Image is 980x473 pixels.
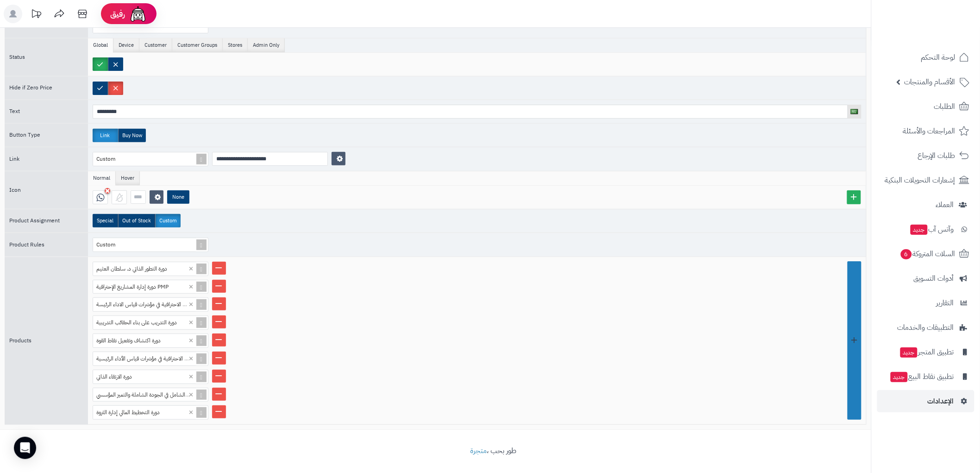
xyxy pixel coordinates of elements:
[93,214,118,227] label: Special
[93,262,200,276] div: دورة التطور الذاتي د. سلطان العثيم
[187,370,195,384] span: Clear value
[187,316,195,329] span: Clear value
[917,26,971,45] img: logo-2.png
[187,352,195,366] span: Clear value
[96,155,115,163] span: Custom
[96,240,115,249] span: Custom
[110,8,125,19] span: رفيق
[877,316,974,339] a: التطبيقات والخدمات
[172,38,223,52] li: Customer Groups
[188,390,194,398] span: ×
[9,53,25,61] span: Status
[898,321,954,334] span: التطبيقات والخدمات
[188,354,194,362] span: ×
[900,247,955,260] span: السلات المتروكة
[936,296,954,309] span: التقارير
[877,341,974,363] a: تطبيق المتجرجديد
[188,336,194,344] span: ×
[900,347,917,358] span: جديد
[93,352,200,366] div: دورة المهارات الاحترافية في مؤشرات قياس الأداء الرئيسية
[9,240,44,249] span: Product Rules
[139,38,172,52] li: Customer
[187,280,195,294] span: Clear value
[187,298,195,311] span: Clear value
[113,38,139,52] li: Device
[911,225,928,235] span: جديد
[9,131,40,139] span: Button Type
[877,218,974,240] a: وآتس آبجديد
[93,406,200,419] div: دورة التخطيط المالي إدارة الثروة
[936,198,954,211] span: العملاء
[167,190,189,204] label: None
[96,391,202,399] span: البرنامج الشامل في الجودة الشاملة والتميز المؤسسي
[910,223,954,236] span: وآتس آب
[93,316,200,329] div: دورة التدريب على بناء الحقائب التدريبية
[877,95,974,118] a: الطلبات
[96,408,160,416] span: دورة التخطيط المالي إدارة الثروة
[877,46,974,69] a: لوحة التحكم
[93,334,200,347] div: دورة اكتشاف وتفعيل نقاط القوة
[851,109,858,114] img: العربية
[885,174,955,187] span: إشعارات التحويلات البنكية
[9,155,19,163] span: Link
[96,318,177,327] span: دورة التدريب على بناء الحقائب التدريبية
[96,265,167,273] span: دورة التطور الذاتي د. سلطان العثيم
[914,272,954,285] span: أدوات التسويق
[877,169,974,191] a: إشعارات التحويلات البنكية
[877,390,974,412] a: الإعدادات
[93,388,200,402] div: البرنامج الشامل في الجودة الشاملة والتميز المؤسسي
[877,366,974,388] a: تطبيق نقاط البيعجديد
[9,186,21,194] span: Icon
[918,149,955,162] span: طلبات الإرجاع
[93,298,200,311] div: دورة المهارات الاحترافية في مؤشرات قياس الاداء الرئيسة KPI & بطاقة الاداء المتوازن &التخطيط الاست...
[471,445,487,456] a: متجرة
[14,437,36,459] div: Open Intercom Messenger
[9,336,31,345] span: Products
[188,300,194,308] span: ×
[88,171,116,185] li: Normal
[93,129,118,142] label: Link
[118,214,155,227] label: Out of Stock
[891,372,908,382] span: جديد
[934,100,955,113] span: الطلبات
[901,249,912,259] span: 6
[187,406,195,419] span: Clear value
[116,171,140,185] li: Hover
[903,125,955,138] span: المراجعات والأسئلة
[88,38,113,52] li: Global
[905,76,955,88] span: الأقسام والمنتجات
[877,194,974,216] a: العملاء
[96,300,391,309] span: دورة المهارات الاحترافية في مؤشرات قياس الاداء الرئيسة KPI & بطاقة الاداء المتوازن &التخطيط الاست...
[9,216,60,225] span: Product Assignment
[188,372,194,380] span: ×
[188,264,194,272] span: ×
[25,5,48,25] a: تحديثات المنصة
[9,107,20,115] span: Text
[96,354,212,363] span: دورة المهارات الاحترافية في مؤشرات قياس الأداء الرئيسية
[187,388,195,402] span: Clear value
[93,280,200,294] div: دورة إدارة المشاريع الإحترافية PMP
[890,370,954,383] span: تطبيق نقاط البيع
[899,346,954,359] span: تطبيق المتجر
[223,38,248,52] li: Stores
[921,51,955,64] span: لوحة التحكم
[248,38,285,52] li: Admin Only
[187,262,195,276] span: Clear value
[96,372,132,381] span: دورة الارتقاء الذاتي
[118,129,146,142] label: Buy Now
[129,5,147,23] img: ai-face.png
[928,395,954,408] span: الإعدادات
[96,283,169,291] span: دورة إدارة المشاريع الإحترافية PMP
[188,282,194,290] span: ×
[187,334,195,347] span: Clear value
[877,120,974,142] a: المراجعات والأسئلة
[877,267,974,290] a: أدوات التسويق
[93,370,200,384] div: دورة الارتقاء الذاتي
[188,408,194,416] span: ×
[877,145,974,167] a: طلبات الإرجاع
[877,243,974,265] a: السلات المتروكة6
[155,214,181,227] label: Custom
[877,292,974,314] a: التقارير
[96,336,161,345] span: دورة اكتشاف وتفعيل نقاط القوة
[188,318,194,326] span: ×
